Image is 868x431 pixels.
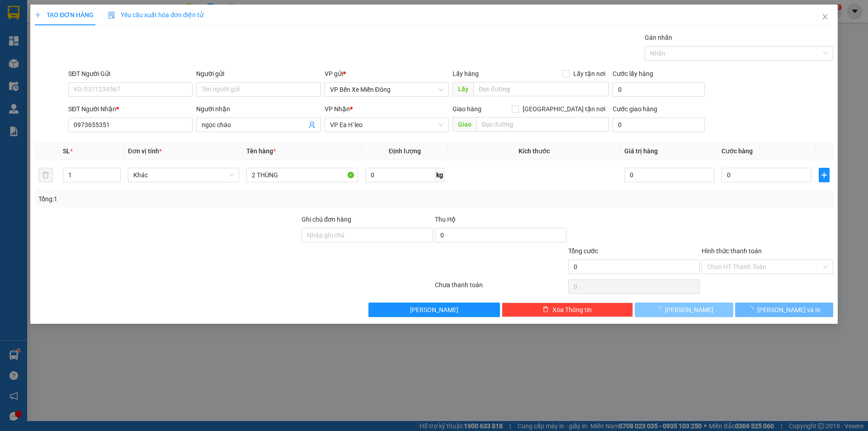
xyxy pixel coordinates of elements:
[613,105,657,113] label: Cước giao hàng
[453,82,473,96] span: Lấy
[757,305,821,315] span: [PERSON_NAME] và In
[325,69,449,79] div: VP gửi
[330,118,443,132] span: VP Ea H`leo
[613,118,705,132] input: Cước giao hàng
[38,194,335,204] div: Tổng: 1
[330,83,443,96] span: VP Bến Xe Miền Đông
[821,13,829,20] span: close
[302,216,351,223] label: Ghi chú đơn hàng
[325,105,350,113] span: VP Nhận
[68,69,193,79] div: SĐT Người Gửi
[410,305,458,315] span: [PERSON_NAME]
[63,147,70,155] span: SL
[635,303,733,317] button: [PERSON_NAME]
[35,12,41,18] span: plus
[645,34,672,41] label: Gán nhãn
[655,306,665,313] span: loading
[246,168,358,182] input: VD: Bàn, Ghế
[308,121,316,128] span: user-add
[502,303,633,317] button: deleteXóa Thông tin
[35,11,94,19] span: TẠO ĐƠN HÀNG
[453,105,481,113] span: Giao hàng
[519,147,550,155] span: Kích thước
[368,303,500,317] button: [PERSON_NAME]
[108,11,203,19] span: Yêu cầu xuất hóa đơn điện tử
[133,168,234,182] span: Khác
[196,104,321,114] div: Người nhận
[665,305,713,315] span: [PERSON_NAME]
[702,247,762,255] label: Hình thức thanh toán
[819,171,829,179] span: plus
[108,12,115,19] img: icon
[473,82,609,96] input: Dọc đường
[434,280,567,296] div: Chưa thanh toán
[38,168,53,182] button: delete
[613,82,705,97] input: Cước lấy hàng
[246,147,276,155] span: Tên hàng
[542,306,549,313] span: delete
[568,247,598,255] span: Tổng cước
[453,117,476,132] span: Giao
[519,104,609,114] span: [GEOGRAPHIC_DATA] tận nơi
[128,147,162,155] span: Đơn vị tính
[435,216,456,223] span: Thu Hộ
[819,168,830,182] button: plus
[624,168,714,182] input: 0
[570,69,609,79] span: Lấy tận nơi
[453,70,479,77] span: Lấy hàng
[722,147,753,155] span: Cước hàng
[476,117,609,132] input: Dọc đường
[747,306,757,313] span: loading
[624,147,658,155] span: Giá trị hàng
[735,303,833,317] button: [PERSON_NAME] và In
[613,70,653,77] label: Cước lấy hàng
[68,104,193,114] div: SĐT Người Nhận
[812,5,838,30] button: Close
[302,228,433,242] input: Ghi chú đơn hàng
[552,305,592,315] span: Xóa Thông tin
[389,147,421,155] span: Định lượng
[435,168,444,182] span: kg
[196,69,321,79] div: Người gửi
